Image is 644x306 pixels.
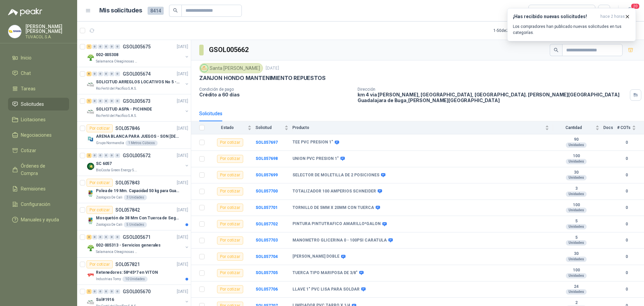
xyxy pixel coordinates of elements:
b: SOL057700 [256,189,278,193]
b: 3 [553,186,599,191]
span: Solicitudes [21,100,44,108]
b: 0 [617,188,636,194]
b: SOL057704 [256,254,278,259]
img: Company Logo [87,53,95,61]
div: Por cotizar [217,269,243,277]
img: Company Logo [87,217,95,225]
img: Company Logo [87,244,95,252]
span: Manuales y ayuda [21,216,59,223]
div: 3 [87,235,92,239]
div: 1 - 50 de 2713 [493,25,537,36]
p: Mosquetón de 38 Mm Con Tuerca de Seguridad. Carga 100 kg [96,215,179,221]
span: hace 2 horas [600,14,625,19]
b: 30 [553,251,599,257]
p: SC 6057 [96,161,112,167]
div: Unidades [566,224,587,229]
div: Unidades [566,240,587,246]
div: 1 Metros Cúbicos [125,140,158,146]
div: Por cotizar [87,124,113,132]
a: SOL057699 [256,173,278,177]
p: TUVACOL S.A. [25,35,69,39]
div: 0 [92,99,97,103]
p: SOL057821 [115,262,140,267]
p: Polea de 19 Mm. Capacidad 50 kg para Guaya. Cable O [GEOGRAPHIC_DATA] [96,188,179,194]
h3: GSOL005662 [209,45,250,55]
img: Company Logo [87,135,95,143]
div: 0 [115,72,120,76]
div: 5 Unidades [124,222,147,227]
b: LLAVE 1" PVC LISA PARA SOLDAR [292,287,360,292]
b: 0 [617,237,636,244]
img: Company Logo [87,108,95,116]
p: SOLICITUD ARREGLOS LOCATIVOS No 5 - PICHINDE [96,79,179,85]
div: 0 [109,289,114,294]
div: 1 [87,44,92,49]
b: 100 [553,203,599,208]
p: Rio Fertil del Pacífico S.A.S. [96,86,137,91]
a: SOL057698 [256,156,278,161]
span: search [173,8,178,13]
div: Unidades [566,208,587,213]
p: Los compradores han publicado nuevas solicitudes en tus categorías. [513,24,630,36]
p: [DATE] [177,289,188,295]
a: SOL057706 [256,287,278,292]
b: 100 [553,154,599,159]
div: 0 [92,235,97,239]
p: [DATE] [177,125,188,132]
p: [DATE] [177,152,188,159]
div: 0 [104,153,109,158]
div: 10 Unidades [122,276,148,282]
p: GSOL005672 [123,153,151,158]
b: SOL057705 [256,270,278,275]
div: Unidades [566,175,587,180]
img: Company Logo [87,162,95,170]
a: Licitaciones [8,113,69,126]
b: SOL057701 [256,205,278,210]
div: Solicitudes [199,110,222,117]
p: Zoologico De Cali [96,195,122,200]
div: 0 [104,289,109,294]
b: 0 [617,221,636,227]
div: Unidades [566,257,587,262]
p: Sol#1916 [96,297,114,303]
a: Configuración [8,198,69,211]
p: [DATE] [177,180,188,186]
p: Zoologico De Cali [96,222,122,227]
p: Salamanca Oleaginosas SAS [96,249,138,255]
div: 0 [115,99,120,103]
p: Dirección [358,87,627,92]
b: PINTURA PINTUTRAFICO AMARILLO*GALON [292,221,381,227]
img: Company Logo [8,25,21,38]
button: 20 [624,5,636,17]
div: Unidades [566,289,587,295]
span: Licitaciones [21,116,46,123]
p: [DATE] [177,261,188,268]
p: [DATE] [177,71,188,77]
span: Cotizar [21,147,36,154]
span: Negociaciones [21,131,52,139]
b: 24 [553,284,599,290]
div: Unidades [566,142,587,148]
div: 0 [104,235,109,239]
a: Negociaciones [8,129,69,141]
p: GSOL005674 [123,72,151,76]
span: Tareas [21,85,36,92]
div: 0 [98,99,103,103]
p: ZANJON HONDO MANTENIMIENTO REPUESTOS [199,75,326,82]
div: 3 Unidades [124,195,147,200]
p: SOLICITUD ASPA - PICHINDE [96,106,152,113]
th: Docs [603,121,617,134]
p: [DATE] [177,234,188,241]
div: Por cotizar [217,285,243,293]
div: 0 [115,289,120,294]
div: Por cotizar [87,260,113,268]
div: 0 [115,44,120,49]
div: Santa [PERSON_NAME] [199,63,263,73]
div: Por cotizar [533,7,571,14]
b: TUERCA TIPO MARIPOSA DE 3/8" [292,270,358,276]
div: 2 [87,153,92,158]
img: Company Logo [87,271,95,279]
b: SOL057703 [256,238,278,243]
span: search [554,48,558,52]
